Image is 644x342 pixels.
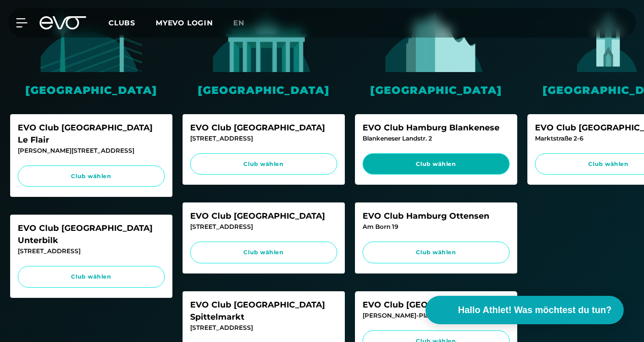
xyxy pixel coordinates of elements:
div: [STREET_ADDRESS] [190,323,337,332]
button: Hallo Athlet! Was möchtest du tun? [425,296,624,324]
a: en [233,17,257,29]
span: Hallo Athlet! Was möchtest du tun? [458,303,612,317]
a: Club wählen [18,165,165,187]
div: [GEOGRAPHIC_DATA] [355,82,517,98]
span: Club wählen [372,160,500,168]
div: [STREET_ADDRESS] [190,134,337,143]
div: [GEOGRAPHIC_DATA] [10,82,172,98]
span: Club wählen [200,160,328,168]
div: EVO Club [GEOGRAPHIC_DATA] Spittelmarkt [190,299,337,323]
div: EVO Club [GEOGRAPHIC_DATA] Le Flair [18,122,165,146]
a: Club wählen [190,153,337,175]
div: [GEOGRAPHIC_DATA] [183,82,345,98]
span: en [233,18,244,27]
span: Club wählen [200,248,328,257]
a: MYEVO LOGIN [156,18,213,27]
a: Clubs [109,18,156,27]
span: Club wählen [372,248,500,257]
div: Blankeneser Landstr. 2 [363,134,510,143]
span: Club wählen [27,272,155,281]
div: EVO Club Hamburg Ottensen [363,210,510,222]
div: Am Born 19 [363,222,510,231]
span: Club wählen [27,172,155,181]
div: EVO Club Hamburg Blankenese [363,122,510,134]
div: [PERSON_NAME]-Platz 3 [363,311,510,320]
div: EVO Club [GEOGRAPHIC_DATA] [363,299,510,311]
div: [PERSON_NAME][STREET_ADDRESS] [18,146,165,155]
div: [STREET_ADDRESS] [190,222,337,231]
a: Club wählen [18,266,165,288]
div: EVO Club [GEOGRAPHIC_DATA] [190,122,337,134]
span: Clubs [109,18,135,27]
div: [STREET_ADDRESS] [18,247,165,256]
a: Club wählen [190,242,337,263]
a: Club wählen [363,242,510,263]
a: Club wählen [363,153,510,175]
div: EVO Club [GEOGRAPHIC_DATA] Unterbilk [18,222,165,247]
div: EVO Club [GEOGRAPHIC_DATA] [190,210,337,222]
